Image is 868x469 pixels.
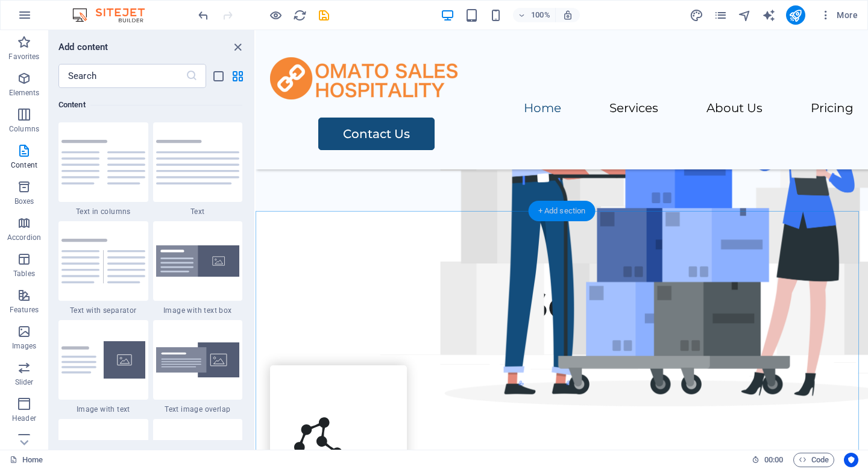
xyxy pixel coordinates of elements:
[69,8,160,22] img: Editor Logo
[786,5,805,25] button: publish
[7,233,41,242] p: Accordion
[799,453,829,467] span: Code
[8,52,39,61] p: Favorites
[292,8,307,22] button: reload
[12,341,37,351] p: Images
[61,341,145,379] img: text-with-image-v4.svg
[10,453,43,467] a: Click to cancel selection. Double-click to open Pages
[61,239,145,283] img: text-with-separator.svg
[714,8,728,22] i: Pages (Ctrl+Alt+S)
[12,414,36,423] p: Header
[773,455,775,464] span: :
[714,8,728,22] button: pages
[293,8,307,22] i: Reload page
[513,8,556,22] button: 100%
[9,124,39,134] p: Columns
[13,269,35,279] p: Tables
[61,140,145,184] img: text-in-columns.svg
[211,69,225,83] button: list-view
[156,245,240,277] img: image-with-text-box.svg
[14,197,34,206] p: Boxes
[268,8,283,22] button: Click here to leave preview mode and continue editing
[58,320,148,414] div: Image with text
[58,404,148,414] span: Image with text
[690,8,704,22] button: design
[153,122,243,216] div: Text
[153,221,243,315] div: Image with text box
[153,404,243,414] span: Text image overlap
[230,40,245,54] button: close panel
[58,221,148,315] div: Text with separator
[529,201,596,221] div: + Add section
[58,306,148,315] span: Text with separator
[58,64,186,88] input: Search
[11,160,37,170] p: Content
[156,342,240,378] img: text-image-overlap.svg
[762,8,776,22] i: AI Writer
[197,8,210,22] i: Undo: Add element (Ctrl+Z)
[10,305,39,315] p: Features
[156,140,240,184] img: text.svg
[58,207,148,216] span: Text in columns
[58,40,108,54] h6: Add content
[316,8,331,22] button: save
[196,8,210,22] button: undo
[738,8,752,22] button: navigator
[752,453,784,467] h6: Session time
[815,5,863,25] button: More
[153,207,243,216] span: Text
[58,122,148,216] div: Text in columns
[762,8,776,22] button: text_generator
[562,10,573,20] i: On resize automatically adjust zoom level to fit chosen device.
[153,306,243,315] span: Image with text box
[793,453,834,467] button: Code
[317,8,331,22] i: Save (Ctrl+S)
[153,320,243,414] div: Text image overlap
[844,453,858,467] button: Usercentrics
[15,377,34,387] p: Slider
[58,98,242,112] h6: Content
[230,69,245,83] button: grid-view
[764,453,783,467] span: 00 00
[9,88,40,98] p: Elements
[820,9,858,21] span: More
[738,8,752,22] i: Navigator
[531,8,550,22] h6: 100%
[788,8,802,22] i: Publish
